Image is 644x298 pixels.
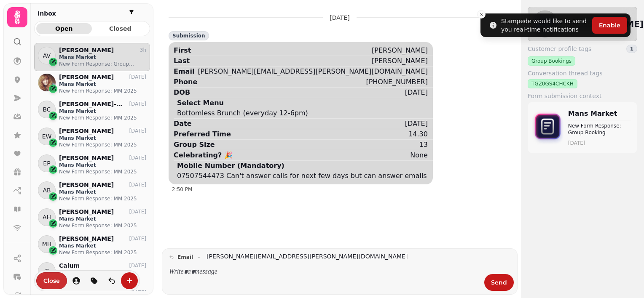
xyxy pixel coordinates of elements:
[59,262,80,269] p: Calum
[59,135,146,141] p: Mans Market
[174,67,194,77] div: Email
[372,56,428,66] div: [PERSON_NAME]
[59,54,146,61] p: Mans Market
[174,88,190,98] div: DOB
[59,108,146,114] p: Mans Market
[592,17,627,34] button: Enable
[59,168,146,175] p: New Form Response: MM 2025
[174,140,215,150] div: Group Size
[43,105,51,114] span: BC
[59,61,146,67] p: New Form Response: Group Booking
[198,67,428,77] div: [PERSON_NAME][EMAIL_ADDRESS][PERSON_NAME][DOMAIN_NAME]
[45,267,49,275] span: C
[177,171,427,181] div: 07507544473 Can't answer calls for next few days but can answer emails
[169,31,209,40] div: Submission
[59,128,114,135] p: [PERSON_NAME]
[42,132,52,141] span: EW
[129,101,146,107] p: [DATE]
[36,23,92,34] button: Open
[366,77,428,87] div: [PHONE_NUMBER]
[129,262,146,269] p: [DATE]
[177,108,308,118] div: Bottomless Brunch (everyday 12-6pm)
[59,101,124,108] p: [PERSON_NAME]-Hockey
[166,252,205,262] button: email
[59,114,146,121] p: New Form Response: MM 2025
[174,45,191,56] div: First
[103,272,120,289] button: is-read
[477,10,486,19] button: Close toast
[59,195,146,202] p: New Form Response: MM 2025
[42,240,52,248] span: MH
[59,74,114,81] p: [PERSON_NAME]
[568,122,631,136] p: New Form Response: Group Booking
[419,140,428,150] div: 13
[38,74,56,91] img: Jessica Petch
[129,208,146,215] p: [DATE]
[207,252,408,261] a: [PERSON_NAME][EMAIL_ADDRESS][PERSON_NAME][DOMAIN_NAME]
[59,141,146,148] p: New Form Response: MM 2025
[129,181,146,188] p: [DATE]
[59,216,146,222] p: Mans Market
[528,56,575,66] div: Group Bookings
[372,45,428,56] div: [PERSON_NAME]
[528,79,577,88] div: TGZ0GS4CHCKH
[43,278,60,284] span: Close
[59,88,146,94] p: New Form Response: MM 2025
[36,272,67,289] button: Close
[568,140,631,146] time: [DATE]
[626,45,637,53] div: 1
[129,128,146,134] p: [DATE]
[405,88,428,98] div: [DATE]
[129,154,146,161] p: [DATE]
[172,186,491,193] div: 2:50 PM
[174,129,231,139] div: Preferred Time
[43,26,85,32] span: Open
[59,189,146,195] p: Mans Market
[129,235,146,242] p: [DATE]
[59,154,114,162] p: [PERSON_NAME]
[408,129,428,139] div: 14.30
[410,150,428,160] div: None
[330,13,349,22] p: [DATE]
[140,47,146,53] p: 3h
[484,274,514,291] button: Send
[59,162,146,168] p: Mans Market
[59,269,146,276] p: Mans Market
[121,272,138,289] button: create-convo
[177,98,224,108] div: Select Menu
[501,17,589,34] div: Stampede would like to send you real-time notifications
[174,77,197,87] div: Phone
[59,235,114,242] p: [PERSON_NAME]
[59,47,114,54] p: [PERSON_NAME]
[59,242,146,249] p: Mans Market
[174,119,192,129] div: Date
[86,272,102,289] button: tag-thread
[528,45,591,53] span: Customer profile tags
[59,208,114,216] p: [PERSON_NAME]
[43,186,51,194] span: AB
[177,161,284,171] div: Mobile Number (Mandatory)
[34,43,150,291] div: grid
[568,109,631,119] p: Mans Market
[43,213,51,221] span: AH
[59,81,146,88] p: Mans Market
[531,110,565,145] img: form-icon
[43,159,50,168] span: EP
[174,150,233,160] div: Celebrating? 🎉
[59,181,114,189] p: [PERSON_NAME]
[93,23,148,34] button: Closed
[59,222,146,229] p: New Form Response: MM 2025
[59,249,146,256] p: New Form Response: MM 2025
[38,9,56,18] h2: Inbox
[528,69,637,77] label: Conversation thread tags
[174,56,190,66] div: Last
[99,26,142,32] span: Closed
[491,279,507,285] span: Send
[129,74,146,80] p: [DATE]
[126,7,137,17] button: filter
[43,51,51,60] span: AV
[405,119,428,129] div: [DATE]
[528,92,637,100] label: Form submission context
